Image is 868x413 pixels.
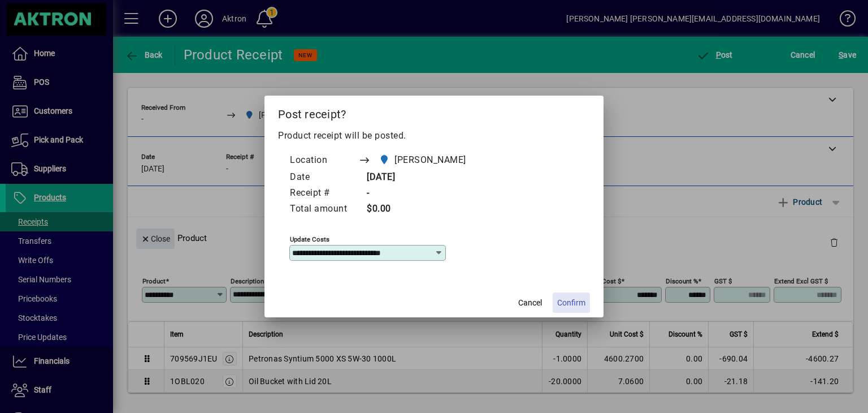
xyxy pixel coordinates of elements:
mat-label: Update costs [290,235,329,243]
td: Location [289,152,358,170]
td: - [358,186,488,201]
span: [PERSON_NAME] [394,153,466,167]
td: $0.00 [358,201,488,217]
td: Date [289,170,358,186]
span: Confirm [557,297,585,309]
td: [DATE] [358,170,488,186]
button: Cancel [512,292,548,313]
span: HAMILTON [376,152,471,168]
h2: Post receipt? [264,96,604,128]
button: Confirm [553,292,590,313]
td: Total amount [289,201,358,217]
span: Cancel [518,297,542,309]
p: Product receipt will be posted. [278,129,590,143]
td: Receipt # [289,186,358,201]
